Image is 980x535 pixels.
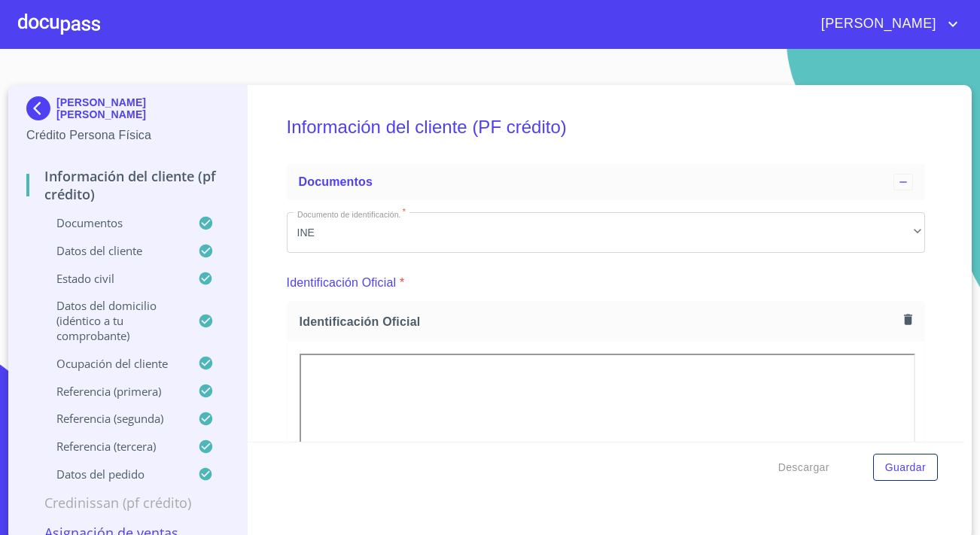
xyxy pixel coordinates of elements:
[26,243,198,258] p: Datos del cliente
[26,96,229,126] div: [PERSON_NAME] [PERSON_NAME]
[26,96,56,120] img: Docupass spot blue
[26,411,198,426] p: Referencia (segunda)
[287,274,397,292] p: Identificación Oficial
[810,12,962,36] button: account of current user
[26,384,198,399] p: Referencia (primera)
[885,458,926,477] span: Guardar
[873,454,938,482] button: Guardar
[772,454,835,482] button: Descargar
[26,126,229,144] p: Crédito Persona Física
[26,298,198,343] p: Datos del domicilio (idéntico a tu comprobante)
[287,212,925,253] div: INE
[778,458,829,477] span: Descargar
[26,271,198,286] p: Estado Civil
[810,12,944,36] span: [PERSON_NAME]
[26,356,198,371] p: Ocupación del Cliente
[26,215,198,230] p: Documentos
[299,175,373,188] span: Documentos
[300,314,898,330] span: Identificación Oficial
[56,96,229,120] p: [PERSON_NAME] [PERSON_NAME]
[26,494,229,512] p: Credinissan (PF crédito)
[287,164,925,200] div: Documentos
[26,439,198,454] p: Referencia (tercera)
[26,167,229,203] p: Información del cliente (PF crédito)
[287,96,925,158] h5: Información del cliente (PF crédito)
[26,467,198,482] p: Datos del pedido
